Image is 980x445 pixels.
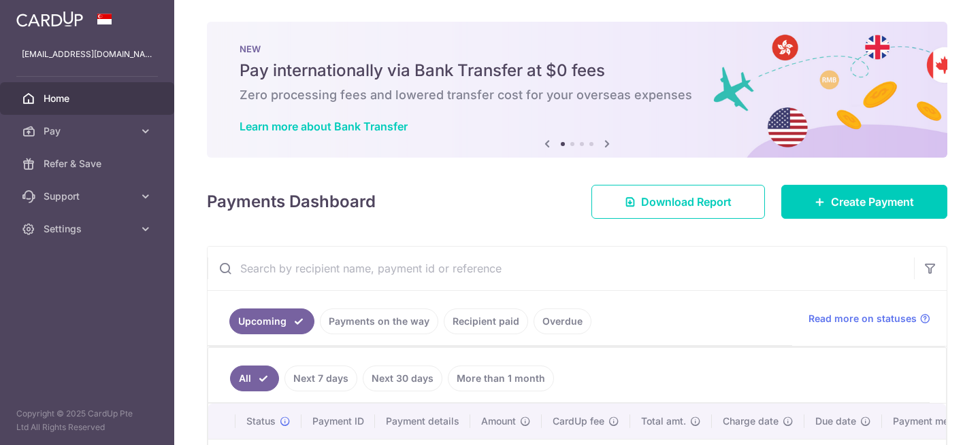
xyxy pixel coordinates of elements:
[230,366,279,391] a: All
[246,414,276,428] span: Status
[723,414,779,428] span: Charge date
[284,366,357,391] a: Next 7 days
[207,22,947,158] img: Bank transfer banner
[641,414,686,428] span: Total amt.
[815,414,856,428] span: Due date
[240,87,915,103] h6: Zero processing fees and lowered transfer cost for your overseas expenses
[44,92,133,105] span: Home
[808,312,917,325] span: Read more on statuses
[553,414,604,428] span: CardUp fee
[22,48,152,61] p: [EMAIL_ADDRESS][DOMAIN_NAME]
[16,11,83,27] img: CardUp
[534,308,591,334] a: Overdue
[481,414,516,428] span: Amount
[781,185,947,219] a: Create Payment
[375,404,470,439] th: Payment details
[44,190,133,203] span: Support
[831,194,914,210] span: Create Payment
[301,404,375,439] th: Payment ID
[591,185,765,219] a: Download Report
[240,120,408,133] a: Learn more about Bank Transfer
[641,194,732,210] span: Download Report
[229,308,314,334] a: Upcoming
[808,312,930,325] a: Read more on statuses
[320,308,438,334] a: Payments on the way
[240,60,915,82] h5: Pay internationally via Bank Transfer at $0 fees
[444,308,528,334] a: Recipient paid
[208,247,914,290] input: Search by recipient name, payment id or reference
[207,190,376,214] h4: Payments Dashboard
[240,43,915,54] p: NEW
[363,366,442,391] a: Next 30 days
[44,222,133,236] span: Settings
[44,124,133,138] span: Pay
[44,157,133,171] span: Refer & Save
[448,366,554,391] a: More than 1 month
